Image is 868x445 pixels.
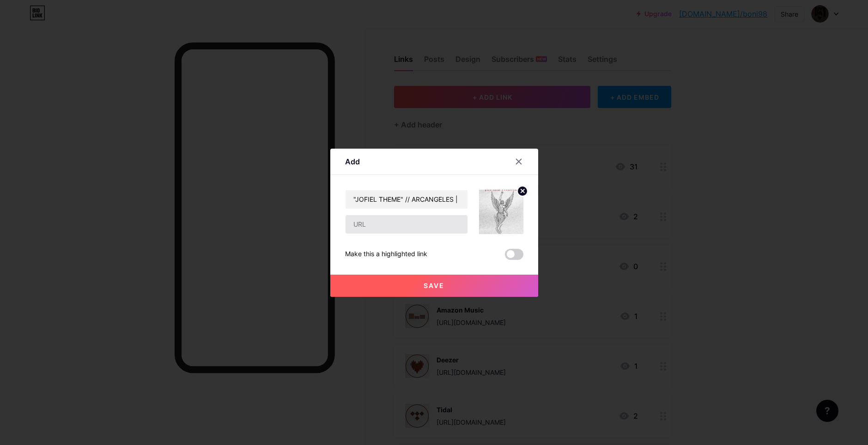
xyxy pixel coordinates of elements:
div: Add [345,156,360,167]
input: URL [346,215,467,234]
input: Title [346,190,467,209]
div: Make this a highlighted link [345,249,427,260]
img: link_thumbnail [479,190,523,234]
span: Save [424,282,444,289]
button: Save [330,275,538,297]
